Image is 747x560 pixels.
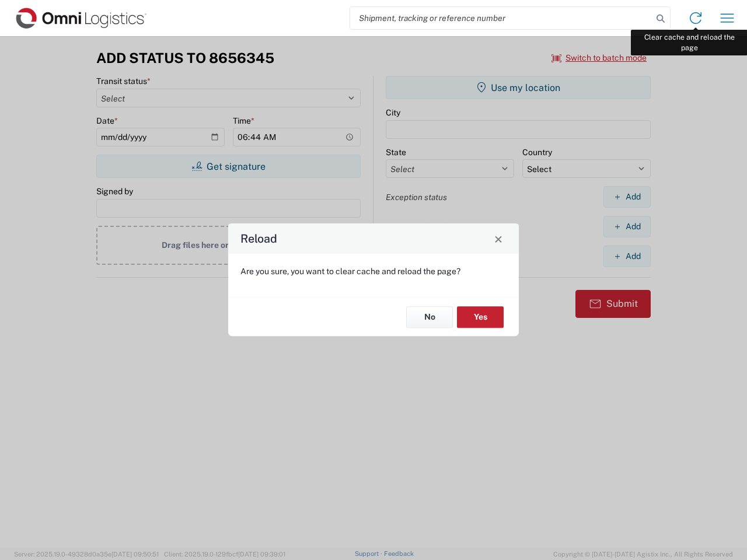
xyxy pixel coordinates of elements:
button: No [406,306,453,328]
button: Close [490,230,507,247]
p: Are you sure, you want to clear cache and reload the page? [240,266,507,276]
h4: Reload [240,230,277,247]
input: Shipment, tracking or reference number [350,7,652,29]
button: Yes [457,306,504,328]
